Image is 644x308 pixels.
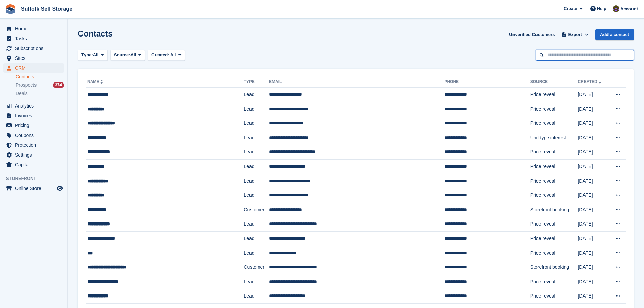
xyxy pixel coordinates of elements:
[244,145,269,160] td: Lead
[578,289,608,304] td: [DATE]
[244,232,269,246] td: Lead
[3,34,64,43] a: menu
[530,88,578,102] td: Price reveal
[15,140,55,150] span: Protection
[578,79,602,84] a: Created
[530,131,578,145] td: Unit type interest
[56,184,64,192] a: Preview store
[244,88,269,102] td: Lead
[578,174,608,188] td: [DATE]
[3,53,64,63] a: menu
[244,289,269,304] td: Lead
[3,131,64,140] a: menu
[16,74,64,80] a: Contacts
[578,217,608,232] td: [DATE]
[244,174,269,188] td: Lead
[578,145,608,160] td: [DATE]
[597,5,606,12] span: Help
[15,63,55,73] span: CRM
[578,102,608,116] td: [DATE]
[3,101,64,111] a: menu
[506,29,557,40] a: Unverified Customers
[568,31,582,38] span: Export
[530,77,578,88] th: Source
[244,77,269,88] th: Type
[244,102,269,116] td: Lead
[244,275,269,289] td: Lead
[130,52,136,58] span: All
[170,52,176,57] span: All
[3,121,64,130] a: menu
[15,34,55,43] span: Tasks
[110,50,145,61] button: Source: All
[15,53,55,63] span: Sites
[15,160,55,169] span: Capital
[578,246,608,260] td: [DATE]
[578,88,608,102] td: [DATE]
[15,121,55,130] span: Pricing
[93,52,99,58] span: All
[15,44,55,53] span: Subscriptions
[87,79,104,84] a: Name
[244,160,269,174] td: Lead
[578,160,608,174] td: [DATE]
[148,50,185,61] button: Created: All
[3,184,64,193] a: menu
[3,150,64,160] a: menu
[5,4,16,14] img: stora-icon-8386f47178a22dfd0bd8f6a31ec36ba5ce8667c1dd55bd0f319d3a0aa187defe.svg
[15,184,55,193] span: Online Store
[530,203,578,217] td: Storefront booking
[15,131,55,140] span: Coupons
[81,52,93,58] span: Type:
[269,77,444,88] th: Email
[3,160,64,169] a: menu
[16,82,37,88] span: Prospects
[530,174,578,188] td: Price reveal
[530,188,578,203] td: Price reveal
[244,260,269,275] td: Customer
[18,3,75,15] a: Suffolk Self Storage
[3,44,64,53] a: menu
[530,160,578,174] td: Price reveal
[151,52,169,57] span: Created:
[530,232,578,246] td: Price reveal
[244,131,269,145] td: Lead
[114,52,130,58] span: Source:
[3,140,64,150] a: menu
[6,175,67,182] span: Storefront
[3,63,64,73] a: menu
[560,29,590,40] button: Export
[444,77,530,88] th: Phone
[595,29,634,40] a: Add a contact
[53,82,64,88] div: 374
[530,116,578,131] td: Price reveal
[244,217,269,232] td: Lead
[3,24,64,33] a: menu
[530,102,578,116] td: Price reveal
[16,90,28,97] span: Deals
[15,24,55,33] span: Home
[578,116,608,131] td: [DATE]
[15,150,55,160] span: Settings
[78,29,113,38] h1: Contacts
[15,101,55,111] span: Analytics
[244,116,269,131] td: Lead
[244,203,269,217] td: Customer
[530,289,578,304] td: Price reveal
[613,5,619,12] img: Emma
[530,275,578,289] td: Price reveal
[78,50,108,61] button: Type: All
[3,111,64,120] a: menu
[530,217,578,232] td: Price reveal
[530,246,578,260] td: Price reveal
[16,81,64,89] a: Prospects 374
[578,232,608,246] td: [DATE]
[620,6,638,13] span: Account
[578,188,608,203] td: [DATE]
[244,188,269,203] td: Lead
[578,131,608,145] td: [DATE]
[15,111,55,120] span: Invoices
[244,246,269,260] td: Lead
[578,275,608,289] td: [DATE]
[530,145,578,160] td: Price reveal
